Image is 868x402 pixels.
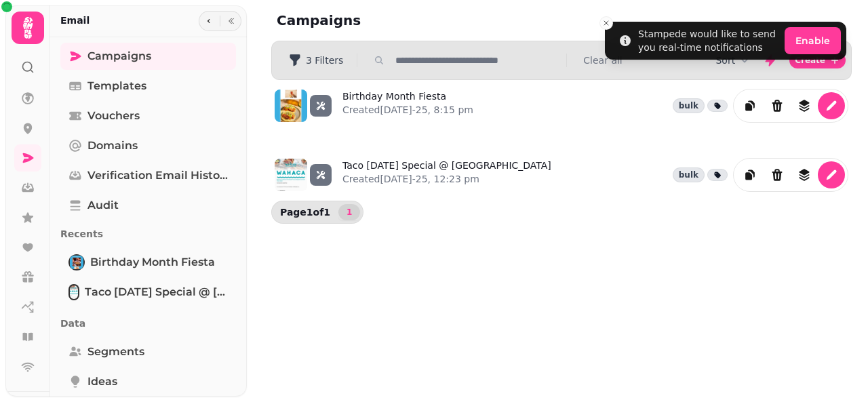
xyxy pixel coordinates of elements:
button: Delete [764,161,791,188]
button: revisions [791,161,818,188]
a: Audit [60,192,236,219]
button: Delete [764,92,791,119]
button: duplicate [736,92,764,119]
span: Create [795,56,825,64]
button: Clear all [583,54,622,67]
p: Data [60,311,236,336]
a: Birthday Month FiestaBirthday Month Fiesta [60,249,236,276]
a: Domains [60,132,236,159]
h2: Email [60,14,90,27]
h2: Campaigns [277,11,537,30]
span: Taco [DATE] Special @ [GEOGRAPHIC_DATA] [85,284,228,300]
p: Recents [60,222,236,246]
a: Templates [60,73,236,100]
span: 3 Filters [306,56,343,65]
a: Campaigns [60,43,236,70]
img: aHR0cHM6Ly9zdGFtcGVkZS1zZXJ2aWNlLXByb2QtdGVtcGxhdGUtcHJldmlld3MuczMuZXUtd2VzdC0xLmFtYXpvbmF3cy5jb... [275,89,307,122]
a: Birthday Month FiestaCreated[DATE]-25, 8:15 pm [342,89,473,122]
img: Birthday Month Fiesta [70,256,83,269]
button: revisions [791,92,818,119]
a: Vouchers [60,102,236,129]
button: duplicate [736,161,764,188]
button: edit [818,161,845,188]
a: Taco Tuesday Special @ Wahaca EdinburghTaco [DATE] Special @ [GEOGRAPHIC_DATA] [60,279,236,306]
span: Verification email history [87,167,228,184]
span: Ideas [87,374,117,390]
img: aHR0cHM6Ly9zdGFtcGVkZS1zZXJ2aWNlLXByb2QtdGVtcGxhdGUtcHJldmlld3MuczMuZXUtd2VzdC0xLmFtYXpvbmF3cy5jb... [275,159,307,191]
div: Stampede would like to send you real-time notifications [638,27,779,54]
span: Birthday Month Fiesta [90,254,215,270]
div: bulk [673,167,705,182]
a: Ideas [60,368,236,395]
span: Campaigns [87,48,151,64]
a: Segments [60,338,236,365]
span: Domains [87,138,138,154]
button: Sort [715,54,751,67]
button: 1 [338,204,360,220]
p: Created [DATE]-25, 12:23 pm [342,172,551,186]
button: 3 Filters [277,49,354,71]
span: Templates [87,78,146,94]
div: bulk [673,98,705,113]
button: Close toast [599,16,613,30]
a: Verification email history [60,162,236,189]
span: 1 [344,208,355,216]
span: Audit [87,197,119,214]
a: Taco [DATE] Special @ [GEOGRAPHIC_DATA]Created[DATE]-25, 12:23 pm [342,159,551,191]
span: Vouchers [87,108,140,124]
button: Enable [785,27,841,54]
p: Created [DATE]-25, 8:15 pm [342,103,473,117]
button: edit [818,92,845,119]
img: Taco Tuesday Special @ Wahaca Edinburgh [70,285,78,299]
span: Segments [87,344,144,360]
nav: Pagination [338,204,360,220]
button: Create [789,52,846,68]
p: Page 1 of 1 [275,205,336,219]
